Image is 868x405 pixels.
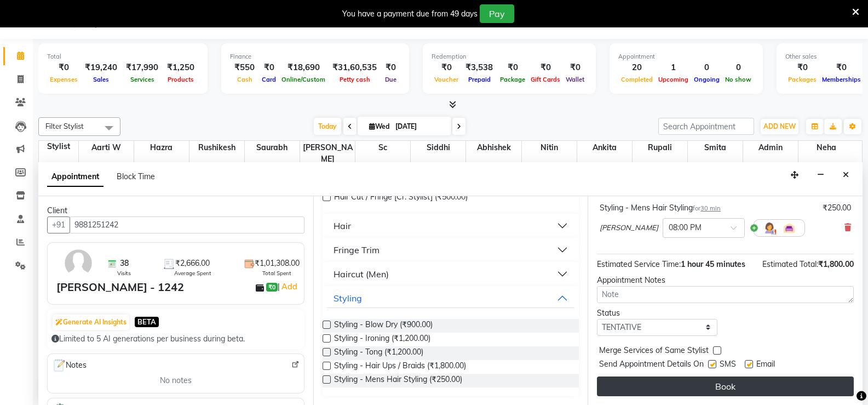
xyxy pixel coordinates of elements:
span: Completed [618,76,656,83]
span: Card [259,76,279,83]
span: Smita [688,141,743,155]
div: Total [47,52,199,61]
div: ₹1,250 [163,61,199,74]
span: ₹0 [266,283,278,292]
span: Due [382,76,399,83]
span: Today [314,118,341,135]
div: Appointment Notes [597,275,854,286]
div: Fringe Trim [334,243,380,256]
img: Hairdresser.png [763,221,776,235]
div: 0 [691,61,722,74]
span: Cash [234,76,255,83]
span: Online/Custom [279,76,328,83]
div: You have a payment due from 49 days [342,8,478,20]
div: Styling [334,292,362,305]
span: Aarti W [79,141,134,155]
span: Total Spent [262,269,291,277]
div: ₹0 [381,61,400,74]
button: Styling [327,288,575,308]
div: Status [597,307,717,319]
div: ₹19,240 [81,61,122,74]
span: Upcoming [656,76,691,83]
span: No notes [160,375,192,386]
span: Rushikesh [189,141,244,155]
span: Expenses [47,76,81,83]
div: Limited to 5 AI generations per business during beta. [51,333,300,345]
img: avatar [62,247,94,279]
span: Services [128,76,157,83]
span: Estimated Service Time: [597,259,681,269]
small: for [693,204,721,212]
button: +91 [47,216,70,233]
span: ₹1,01,308.00 [255,258,300,269]
span: Package [497,76,528,83]
span: Average Spent [174,269,211,277]
span: Siddhi [411,141,465,155]
span: Memberships [819,76,864,83]
button: Pay [480,4,514,23]
input: 2025-09-03 [392,118,447,135]
span: Styling - Hair Ups / Braids (₹1,800.00) [334,360,466,374]
span: ADD NEW [763,122,796,130]
span: No show [722,76,754,83]
span: Notes [52,358,87,373]
span: Sales [90,76,112,83]
button: ADD NEW [761,119,798,134]
div: ₹0 [819,61,864,74]
span: Wed [366,122,392,130]
span: Email [756,358,775,372]
span: ₹2,666.00 [175,258,210,269]
span: Hazra [134,141,189,155]
div: Redemption [432,52,587,61]
div: ₹0 [47,61,81,74]
span: [PERSON_NAME] [300,141,355,166]
span: Packages [785,76,819,83]
span: Petty cash [337,76,373,83]
span: [PERSON_NAME] [600,223,658,233]
button: Generate AI Insights [53,315,129,330]
div: ₹3,538 [461,61,497,74]
span: Block Time [117,172,155,181]
span: Ongoing [691,76,722,83]
div: Hair [334,219,351,232]
span: SMS [720,358,736,372]
img: Interior.png [783,221,796,235]
button: Book [597,377,854,396]
span: Estimated Total: [762,259,818,269]
span: Filter Stylist [45,122,84,130]
span: Merge Services of Same Stylist [599,345,709,358]
span: Prepaid [465,76,493,83]
button: Fringe Trim [327,240,575,260]
span: Sc [355,141,410,155]
span: Gift Cards [528,76,563,83]
span: 30 min [700,204,721,212]
button: Haircut (Men) [327,264,575,284]
span: Admin [743,141,798,155]
span: Send Appointment Details On [599,358,704,372]
div: ₹18,690 [279,61,328,74]
input: Search Appointment [658,118,754,135]
div: [PERSON_NAME] - 1242 [56,279,184,295]
div: Styling - Mens Hair Styling [600,202,721,214]
span: Styling - Blow Dry (₹900.00) [334,319,433,333]
div: 1 [656,61,691,74]
span: Rupali [633,141,687,155]
span: Saurabh [245,141,300,155]
div: ₹31,60,535 [328,61,381,74]
input: Search by Name/Mobile/Email/Code [70,216,304,233]
div: Haircut (Men) [334,267,389,281]
span: Neha [798,141,854,155]
div: Finance [230,52,400,61]
div: Client [47,205,304,216]
div: ₹0 [563,61,587,74]
div: 0 [722,61,754,74]
div: 20 [618,61,656,74]
button: Close [838,167,854,184]
span: ₹1,800.00 [818,259,854,269]
div: ₹250.00 [823,202,851,214]
span: Styling - Ironing (₹1,200.00) [334,333,430,346]
span: 38 [120,258,129,269]
div: ₹0 [497,61,528,74]
a: Add [280,280,299,293]
div: ₹0 [528,61,563,74]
